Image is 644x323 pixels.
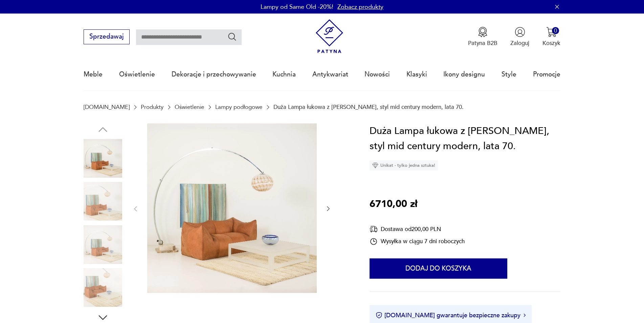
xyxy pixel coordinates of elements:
img: Ikona dostawy [370,225,378,233]
a: Klasyki [406,59,427,90]
p: Zaloguj [510,39,529,47]
div: Wysyłka w ciągu 7 dni roboczych [370,237,465,246]
a: Ikona medaluPatyna B2B [468,27,497,47]
img: Zdjęcie produktu Duża Lampa łukowa z kloszem Murano, styl mid century modern, lata 70. [84,225,122,264]
img: Ikona koszyka [546,27,557,37]
a: Kuchnia [272,59,296,90]
img: Zdjęcie produktu Duża Lampa łukowa z kloszem Murano, styl mid century modern, lata 70. [147,123,317,293]
a: Style [502,59,516,90]
img: Ikona certyfikatu [376,312,382,319]
a: Meble [84,59,103,90]
button: Patyna B2B [468,27,497,47]
img: Patyna - sklep z meblami i dekoracjami vintage [312,19,347,53]
a: Lampy podłogowe [215,104,262,110]
p: Duża Lampa łukowa z [PERSON_NAME], styl mid century modern, lata 70. [273,104,464,110]
button: Zaloguj [510,27,529,47]
img: Zdjęcie produktu Duża Lampa łukowa z kloszem Murano, styl mid century modern, lata 70. [84,268,122,307]
button: [DOMAIN_NAME] gwarantuje bezpieczne zakupy [376,311,526,320]
button: Sprzedawaj [84,29,129,44]
button: Szukaj [227,32,237,42]
img: Zdjęcie produktu Duża Lampa łukowa z kloszem Murano, styl mid century modern, lata 70. [84,139,122,178]
img: Ikona diamentu [372,162,378,168]
h1: Duża Lampa łukowa z [PERSON_NAME], styl mid century modern, lata 70. [370,123,560,154]
button: 0Koszyk [542,27,560,47]
a: Oświetlenie [119,59,155,90]
p: Koszyk [542,39,560,47]
a: Zobacz produkty [337,3,383,11]
img: Ikonka użytkownika [515,27,525,37]
a: Antykwariat [312,59,348,90]
a: Promocje [533,59,560,90]
button: Dodaj do koszyka [370,258,507,279]
p: 6710,00 zł [370,197,417,212]
div: 0 [552,27,559,34]
a: Produkty [141,104,163,110]
a: Nowości [364,59,390,90]
a: Sprzedawaj [84,34,129,40]
a: Dekoracje i przechowywanie [172,59,256,90]
img: Zdjęcie produktu Duża Lampa łukowa z kloszem Murano, styl mid century modern, lata 70. [84,182,122,221]
p: Patyna B2B [468,39,497,47]
div: Dostawa od 200,00 PLN [370,225,465,233]
div: Unikat - tylko jedna sztuka! [370,160,438,170]
img: Ikona strzałki w prawo [524,314,526,317]
a: Oświetlenie [175,104,204,110]
p: Lampy od Same Old -20%! [261,3,333,11]
a: Ikony designu [443,59,485,90]
a: [DOMAIN_NAME] [84,104,130,110]
img: Ikona medalu [478,27,488,37]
